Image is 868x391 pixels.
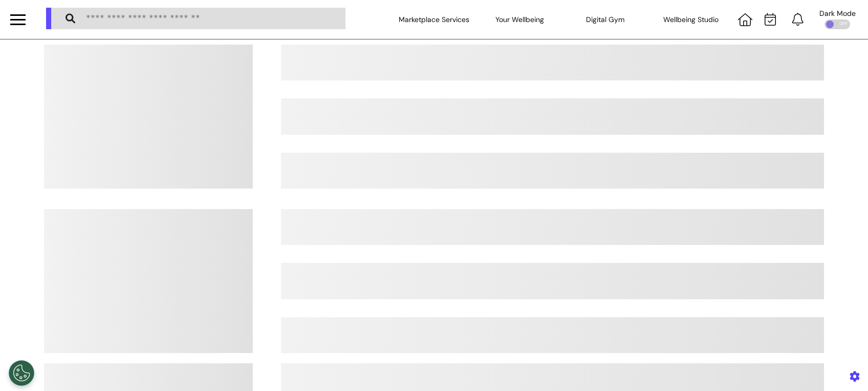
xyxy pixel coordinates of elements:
div: OFF [824,19,850,29]
div: Your Wellbeing [477,5,562,34]
div: Marketplace Services [392,5,477,34]
button: Open Preferences [9,360,34,386]
div: Wellbeing Studio [648,5,734,34]
div: Dark Mode [819,10,856,17]
div: Digital Gym [562,5,648,34]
